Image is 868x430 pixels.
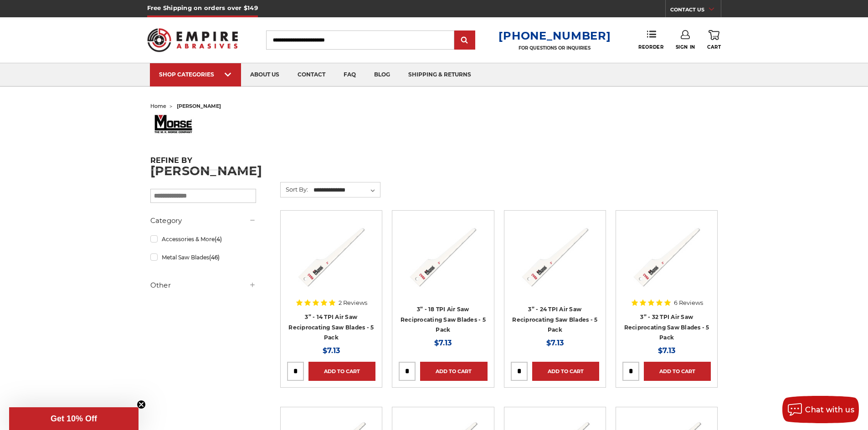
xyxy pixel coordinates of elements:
[512,306,597,333] a: 3” - 24 TPI Air Saw Reciprocating Saw Blades - 5 Pack
[670,5,721,17] a: CONTACT US
[137,400,146,409] button: Close teaser
[546,339,564,347] span: $7.13
[281,182,308,196] label: Sort By:
[511,217,599,305] a: 3" Reciprocating Air Saw blade for pneumatic saw - 24 TPI
[150,215,256,226] h5: Category
[399,63,480,86] a: shipping & returns
[51,414,97,423] span: Get 10% Off
[312,183,380,197] select: Sort By:
[498,29,611,42] a: [PHONE_NUMBER]
[644,362,711,381] a: Add to Cart
[498,45,611,51] p: FOR QUESTIONS OR INQUIRIES
[147,22,238,58] img: Empire Abrasives
[674,300,703,306] span: 6 Reviews
[150,165,718,177] h1: [PERSON_NAME]
[658,346,675,355] span: $7.13
[150,103,166,109] a: home
[241,63,288,86] a: about us
[399,217,487,305] a: 3" Air Saw blade for pneumatic reciprocating saw - 18 TPI
[707,44,721,50] span: Cart
[519,217,591,290] img: 3" Reciprocating Air Saw blade for pneumatic saw - 24 TPI
[150,156,256,170] h5: Refine by
[339,300,367,306] span: 2 Reviews
[782,396,859,423] button: Chat with us
[288,314,374,341] a: 3” - 14 TPI Air Saw Reciprocating Saw Blades - 5 Pack
[209,254,220,261] span: (46)
[638,30,663,50] a: Reorder
[150,113,196,135] img: m.k.%20morse%20logo_1525793239__72022.original.jpg
[287,217,375,305] a: 3" Air Saw blade for pneumatic sawzall 14 TPI
[308,362,375,381] a: Add to Cart
[420,362,487,381] a: Add to Cart
[159,71,232,78] div: SHOP CATEGORIES
[323,346,340,355] span: $7.13
[622,217,711,305] a: 3" sheet metal Air Saw blade for pneumatic sawzall 32 TPI
[288,63,334,86] a: contact
[215,236,222,243] span: (4)
[676,44,695,50] span: Sign In
[638,44,663,50] span: Reorder
[177,103,221,109] span: [PERSON_NAME]
[334,63,365,86] a: faq
[401,306,486,333] a: 3” - 18 TPI Air Saw Reciprocating Saw Blades - 5 Pack
[295,217,368,290] img: 3" Air Saw blade for pneumatic sawzall 14 TPI
[630,217,703,290] img: 3" sheet metal Air Saw blade for pneumatic sawzall 32 TPI
[365,63,399,86] a: blog
[150,249,256,265] a: Metal Saw Blades
[707,30,721,50] a: Cart
[805,405,854,414] span: Chat with us
[532,362,599,381] a: Add to Cart
[434,339,452,347] span: $7.13
[406,217,479,290] img: 3" Air Saw blade for pneumatic reciprocating saw - 18 TPI
[150,280,256,291] h5: Other
[150,231,256,247] a: Accessories & More
[624,314,709,341] a: 3” - 32 TPI Air Saw Reciprocating Saw Blades - 5 Pack
[9,407,139,430] div: Get 10% OffClose teaser
[456,31,474,50] input: Submit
